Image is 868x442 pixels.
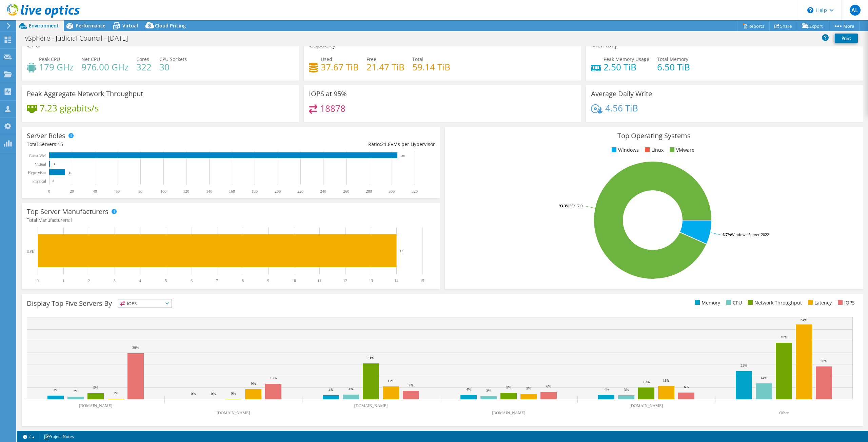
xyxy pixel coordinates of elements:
[48,189,50,194] text: 0
[604,56,649,62] span: Peak Memory Usage
[251,381,256,385] text: 9%
[32,179,46,184] text: Physical
[79,403,113,408] text: [DOMAIN_NAME]
[409,383,414,387] text: 7%
[807,7,813,13] svg: \n
[725,299,742,307] li: CPU
[297,189,303,194] text: 220
[252,189,258,194] text: 180
[668,146,694,154] li: VMware
[343,278,347,283] text: 12
[643,146,664,154] li: Linux
[741,363,747,367] text: 24%
[737,21,770,31] a: Reports
[320,189,326,194] text: 240
[27,132,65,140] h3: Server Roles
[267,278,269,283] text: 9
[657,56,688,62] span: Total Memory
[591,41,617,49] h3: Memory
[73,389,78,393] text: 2%
[657,63,690,71] h4: 6.50 TiB
[761,376,767,380] text: 14%
[58,141,63,147] span: 15
[320,105,346,112] h4: 18878
[401,154,406,157] text: 305
[321,63,359,71] h4: 37.67 TiB
[605,104,638,112] h4: 4.56 TiB
[850,5,861,16] span: AL
[88,278,90,283] text: 2
[27,41,40,49] h3: CPU
[797,21,828,31] a: Export
[68,171,72,174] text: 14
[191,392,196,396] text: 0%
[836,299,855,307] li: IOPS
[723,232,731,237] tspan: 6.7%
[132,345,139,350] text: 39%
[231,141,435,148] div: Ratio: VMs per Hypervisor
[450,132,858,140] h3: Top Operating Systems
[663,378,670,382] text: 11%
[292,278,296,283] text: 10
[159,56,187,62] span: CPU Sockets
[81,56,100,62] span: Net CPU
[27,90,143,98] h3: Peak Aggregate Network Throughput
[821,359,827,363] text: 28%
[806,299,832,307] li: Latency
[27,141,231,148] div: Total Servers:
[76,22,105,29] span: Performance
[159,63,187,71] h4: 30
[309,41,336,49] h3: Capacity
[40,104,99,112] h4: 7.23 gigabits/s
[381,141,391,147] span: 21.8
[216,278,218,283] text: 7
[801,318,807,322] text: 64%
[206,189,212,194] text: 140
[367,63,405,71] h4: 21.47 TiB
[160,189,166,194] text: 100
[746,299,802,307] li: Network Throughput
[643,380,650,384] text: 10%
[388,379,394,383] text: 11%
[191,278,193,283] text: 6
[211,392,216,396] text: 0%
[546,384,551,388] text: 6%
[242,278,244,283] text: 8
[412,56,423,62] span: Total
[828,21,860,31] a: More
[394,278,398,283] text: 14
[270,376,277,380] text: 13%
[486,388,491,393] text: 3%
[624,387,629,392] text: 3%
[26,249,34,254] text: HPE
[116,189,120,194] text: 60
[62,278,64,283] text: 1
[54,163,55,166] text: 1
[35,162,46,167] text: Virtual
[231,391,236,395] text: 0%
[29,22,59,29] span: Environment
[526,386,531,390] text: 5%
[835,34,858,43] a: Print
[466,387,471,391] text: 4%
[506,385,511,389] text: 5%
[731,232,769,237] tspan: Windows Server 2022
[309,90,347,98] h3: IOPS at 95%
[118,299,172,308] span: IOPS
[155,22,186,29] span: Cloud Pricing
[138,189,142,194] text: 80
[684,385,689,389] text: 6%
[329,387,334,392] text: 4%
[630,403,663,408] text: [DOMAIN_NAME]
[93,385,98,390] text: 5%
[53,388,58,392] text: 3%
[400,249,404,253] text: 14
[591,90,652,98] h3: Average Daily Write
[217,411,250,415] text: [DOMAIN_NAME]
[39,63,74,71] h4: 179 GHz
[18,432,39,441] a: 2
[81,63,129,71] h4: 976.00 GHz
[27,208,108,215] h3: Top Server Manufacturers
[275,189,281,194] text: 200
[29,153,46,158] text: Guest VM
